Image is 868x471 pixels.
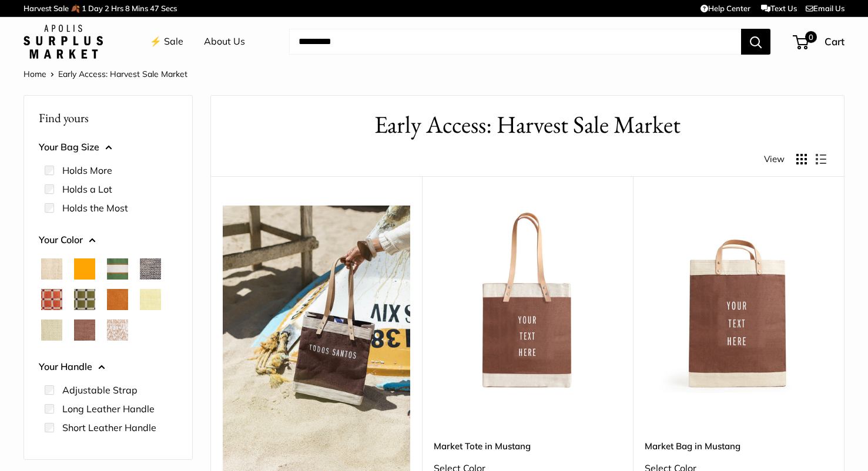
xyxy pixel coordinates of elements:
[125,4,130,13] span: 8
[62,383,138,397] label: Adjustable Strap
[39,106,177,129] p: Find yours
[204,33,245,51] a: About Us
[39,358,177,376] button: Your Handle
[62,201,128,215] label: Holds the Most
[825,35,844,48] span: Cart
[39,231,177,249] button: Your Color
[58,69,187,79] span: Early Access: Harvest Sale Market
[434,439,621,453] a: Market Tote in Mustang
[805,31,817,43] span: 0
[24,69,46,79] a: Home
[150,4,159,13] span: 47
[41,319,62,341] button: Mint Sorbet
[24,25,103,59] img: Apolis: Surplus Market
[806,4,844,13] a: Email Us
[434,206,621,393] img: Market Tote in Mustang
[741,29,770,55] button: Search
[41,258,62,280] button: Natural
[701,4,750,13] a: Help Center
[140,258,161,280] button: Chambray
[645,206,832,393] a: Market Bag in MustangMarket Bag in Mustang
[62,402,155,416] label: Long Leather Handle
[645,206,832,393] img: Market Bag in Mustang
[82,4,86,13] span: 1
[74,258,95,280] button: Orange
[107,258,128,280] button: Court Green
[796,154,807,164] button: Display products as grid
[39,139,177,156] button: Your Bag Size
[41,289,62,310] button: Chenille Window Brick
[107,289,128,310] button: Cognac
[107,319,128,341] button: White Porcelain
[645,439,832,453] a: Market Bag in Mustang
[74,289,95,310] button: Chenille Window Sage
[62,420,156,435] label: Short Leather Handle
[816,154,826,164] button: Display products as list
[111,4,123,13] span: Hrs
[434,206,621,393] a: Market Tote in MustangMarket Tote in Mustang
[74,319,95,341] button: Mustang
[132,4,148,13] span: Mins
[229,107,826,142] h1: Early Access: Harvest Sale Market
[24,66,187,82] nav: Breadcrumb
[62,163,112,177] label: Holds More
[794,32,844,51] a: 0 Cart
[761,4,797,13] a: Text Us
[140,289,161,310] button: Daisy
[150,33,183,51] a: ⚡️ Sale
[764,151,785,167] span: View
[289,29,741,55] input: Search...
[161,4,177,13] span: Secs
[62,182,112,196] label: Holds a Lot
[105,4,109,13] span: 2
[88,4,103,13] span: Day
